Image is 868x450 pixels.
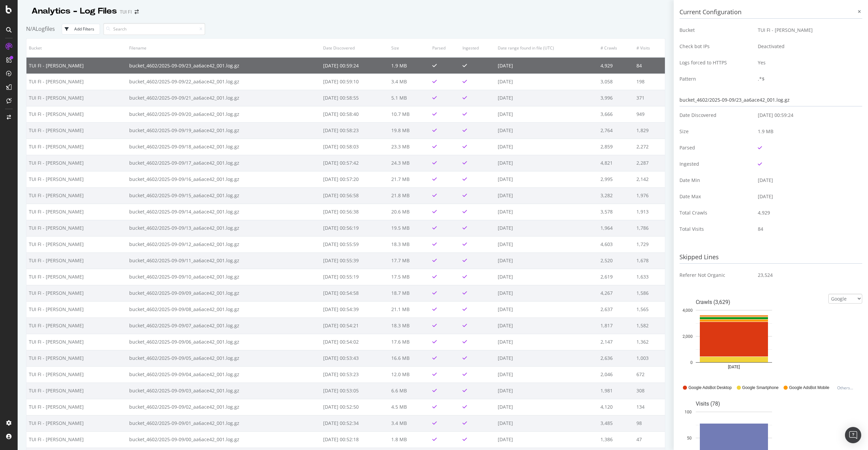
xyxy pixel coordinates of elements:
td: [DATE] [495,301,598,318]
td: 3.4 MB [389,74,430,90]
td: [DATE] 00:53:23 [321,366,389,383]
td: TUI FI - [PERSON_NAME] [26,252,127,269]
td: bucket_4602/2025-09-09/13_aa6ace42_001.log.gz [127,220,321,236]
input: Search [103,23,205,35]
td: 2,142 [634,171,665,187]
td: 1,386 [598,431,634,448]
td: bucket_4602/2025-09-09/15_aa6ace42_001.log.gz [127,187,321,204]
td: 17.7 MB [389,252,430,269]
td: 4,603 [598,236,634,252]
td: Logs forced to HTTPS [679,55,752,71]
td: TUI FI - [PERSON_NAME] [26,318,127,334]
td: 3,666 [598,106,634,122]
td: [DATE] [495,204,598,220]
td: bucket_4602/2025-09-09/05_aa6ace42_001.log.gz [127,350,321,366]
td: 308 [634,383,665,399]
td: 4.5 MB [389,399,430,415]
td: 1,582 [634,318,665,334]
td: TUI FI - [PERSON_NAME] [753,22,862,38]
td: [DATE] [495,366,598,383]
td: 3,058 [598,74,634,90]
td: TUI FI - [PERSON_NAME] [26,399,127,415]
td: 2,995 [598,171,634,187]
div: Others... [837,385,856,391]
div: Add Filters [74,26,94,32]
td: [DATE] 00:55:19 [321,269,389,285]
td: [DATE] [495,334,598,350]
td: 1,633 [634,269,665,285]
td: bucket_4602/2025-09-09/07_aa6ace42_001.log.gz [127,318,321,334]
td: Pattern [679,71,752,87]
td: TUI FI - [PERSON_NAME] [26,350,127,366]
td: bucket_4602/2025-09-09/16_aa6ace42_001.log.gz [127,171,321,187]
td: 371 [634,90,665,106]
td: Size [679,123,752,140]
td: [DATE] 00:58:03 [321,139,389,155]
td: 3,282 [598,187,634,204]
td: 3,996 [598,90,634,106]
td: [DATE] 00:55:59 [321,236,389,252]
td: TUI FI - [PERSON_NAME] [26,122,127,139]
span: 23,524 [758,272,773,279]
button: Add Filters [62,24,100,35]
text: Visits (78) [696,400,720,407]
text: 100 [685,409,692,414]
td: [DATE] 00:58:40 [321,106,389,122]
td: TUI FI - [PERSON_NAME] [26,415,127,431]
th: Parsed [430,39,460,57]
td: 2,046 [598,366,634,383]
td: [DATE] [495,155,598,171]
td: 1.8 MB [389,431,430,448]
td: bucket_4602/2025-09-09/19_aa6ace42_001.log.gz [127,122,321,139]
td: Check bot IPs [679,38,752,55]
td: 4,120 [598,399,634,415]
td: bucket_4602/2025-09-09/17_aa6ace42_001.log.gz [127,155,321,171]
td: 672 [634,366,665,383]
h3: Skipped Lines [679,251,862,264]
span: N/A [26,25,36,33]
td: 21.1 MB [389,301,430,318]
td: bucket_4602/2025-09-09/09_aa6ace42_001.log.gz [127,285,321,301]
td: TUI FI - [PERSON_NAME] [26,236,127,252]
td: TUI FI - [PERSON_NAME] [26,90,127,106]
td: 16.6 MB [389,350,430,366]
td: [DATE] 00:54:21 [321,318,389,334]
td: 5.1 MB [389,90,430,106]
text: [DATE] [728,365,740,369]
td: Yes [753,55,862,71]
td: [DATE] [495,74,598,90]
td: bucket_4602/2025-09-09/01_aa6ace42_001.log.gz [127,415,321,431]
td: 17.6 MB [389,334,430,350]
td: [DATE] [495,106,598,122]
td: bucket_4602/2025-09-09/10_aa6ace42_001.log.gz [127,269,321,285]
td: [DATE] [495,383,598,399]
td: 84 [634,57,665,74]
td: 84 [753,221,862,237]
td: [DATE] 00:59:24 [753,107,862,123]
text: 4,000 [683,308,693,312]
td: [DATE] 00:53:43 [321,350,389,366]
td: 1.9 MB [753,123,862,140]
th: # Visits [634,39,665,57]
td: [DATE] 00:59:24 [321,57,389,74]
td: [DATE] 00:58:55 [321,90,389,106]
td: TUI FI - [PERSON_NAME] [26,74,127,90]
td: 20.6 MB [389,204,430,220]
td: TUI FI - [PERSON_NAME] [26,187,127,204]
td: bucket_4602/2025-09-09/06_aa6ace42_001.log.gz [127,334,321,350]
td: bucket_4602/2025-09-09/11_aa6ace42_001.log.gz [127,252,321,269]
td: [DATE] [495,285,598,301]
td: 2,637 [598,301,634,318]
td: [DATE] 00:56:38 [321,204,389,220]
td: 1,964 [598,220,634,236]
td: [DATE] [753,188,862,205]
td: [DATE] 00:52:34 [321,415,389,431]
td: 4,929 [598,57,634,74]
td: Date Discovered [679,107,752,123]
td: 19.5 MB [389,220,430,236]
td: TUI FI - [PERSON_NAME] [26,57,127,74]
td: bucket_4602/2025-09-09/23_aa6ace42_001.log.gz [127,57,321,74]
td: Total Crawls [679,205,752,221]
td: 2,636 [598,350,634,366]
td: [DATE] [495,318,598,334]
